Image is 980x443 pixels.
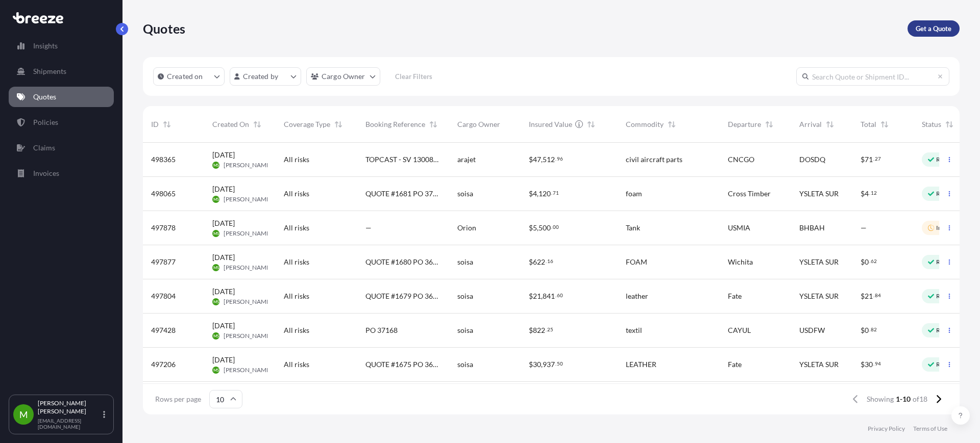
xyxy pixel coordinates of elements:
[936,224,963,232] p: In Review
[861,361,865,368] span: $
[212,286,235,297] span: [DATE]
[557,157,563,161] span: 96
[38,418,101,430] p: [EMAIL_ADDRESS][DOMAIN_NAME]
[365,223,372,233] span: —
[529,258,533,266] span: $
[555,294,556,297] span: .
[936,360,953,369] p: Ready
[212,321,235,331] span: [DATE]
[551,191,552,195] span: .
[871,328,877,331] span: 82
[936,258,953,266] p: Ready
[284,119,330,129] span: Coverage Type
[224,332,272,340] span: [PERSON_NAME]
[908,20,960,37] a: Get a Quote
[913,425,947,433] p: Terms of Use
[546,328,547,331] span: .
[865,258,869,266] span: 0
[151,223,176,233] span: 497878
[553,191,559,195] span: 71
[457,119,500,129] span: Cargo Owner
[543,293,555,300] span: 841
[537,224,538,231] span: ,
[867,394,894,404] span: Showing
[457,325,473,335] span: soisa
[555,157,556,161] span: .
[799,223,825,233] span: BHBAH
[427,118,439,131] button: Sort
[224,366,272,374] span: [PERSON_NAME]
[868,425,905,433] a: Privacy Policy
[553,225,559,229] span: 00
[916,23,951,34] p: Get a Quote
[284,291,309,301] span: All risks
[869,328,870,331] span: .
[728,154,754,165] span: CNCGO
[224,229,272,238] span: [PERSON_NAME]
[875,157,881,161] span: 27
[543,156,555,163] span: 512
[38,399,101,415] p: [PERSON_NAME] [PERSON_NAME]
[529,361,533,368] span: $
[533,190,537,197] span: 4
[861,223,867,233] span: —
[666,118,678,131] button: Sort
[284,154,309,165] span: All risks
[19,409,28,420] span: M
[457,257,473,267] span: soisa
[865,190,869,197] span: 4
[212,150,235,160] span: [DATE]
[626,119,664,129] span: Commodity
[212,252,235,263] span: [DATE]
[936,292,953,300] p: Ready
[943,118,955,131] button: Sort
[537,190,538,197] span: ,
[213,365,219,375] span: MS
[936,190,953,198] p: Ready
[799,154,825,165] span: DOSDQ
[873,294,874,297] span: .
[332,118,345,131] button: Sort
[799,291,839,301] span: YSLETA SUR
[9,36,114,56] a: Insights
[151,154,176,165] span: 498365
[284,359,309,370] span: All risks
[529,293,533,300] span: $
[213,194,219,204] span: MS
[243,71,279,82] p: Created by
[212,355,235,365] span: [DATE]
[896,394,911,404] span: 1-10
[284,325,309,335] span: All risks
[143,20,185,37] p: Quotes
[365,325,398,335] span: PO 37168
[824,118,836,131] button: Sort
[873,362,874,366] span: .
[865,361,873,368] span: 30
[213,331,219,341] span: MS
[365,257,441,267] span: QUOTE #1680 PO 36883
[212,184,235,194] span: [DATE]
[871,259,877,263] span: 62
[33,41,58,51] p: Insights
[626,223,640,233] span: Tank
[533,224,537,231] span: 5
[213,228,219,239] span: MS
[224,161,272,169] span: [PERSON_NAME]
[33,117,58,127] p: Policies
[322,71,365,82] p: Cargo Owner
[151,325,176,335] span: 497428
[799,325,825,335] span: USDFW
[913,394,927,404] span: of 18
[457,223,476,233] span: Orion
[224,298,272,306] span: [PERSON_NAME]
[151,119,159,129] span: ID
[861,258,865,266] span: $
[865,156,873,163] span: 71
[936,155,953,164] p: Ready
[284,189,309,199] span: All risks
[626,291,648,301] span: leather
[541,361,543,368] span: ,
[457,359,473,370] span: soisa
[153,67,225,86] button: createdOn Filter options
